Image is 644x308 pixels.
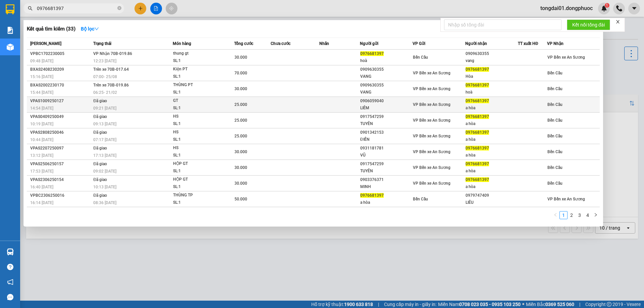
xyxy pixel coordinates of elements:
li: Next Page [592,211,600,219]
span: Trên xe 70B-019.86 [93,83,129,87]
div: VŨ [360,152,412,159]
span: close-circle [117,6,121,10]
div: HS [173,144,223,152]
span: 16:14 [DATE] [30,200,53,205]
span: 15:16 [DATE] [30,74,53,79]
div: 0903376371 [360,176,412,183]
span: 14:54 [DATE] [30,106,53,111]
div: VPBC1702230005 [30,50,91,57]
div: SL: 1 [173,136,223,143]
div: VPAS2207250097 [30,145,91,152]
div: VPAS2306250154 [30,176,91,183]
div: 0909630355 [360,82,412,89]
div: Hòa [466,73,518,80]
span: 0976681397 [466,67,489,72]
span: 25.000 [234,134,247,138]
span: right [594,213,598,217]
span: Đã giao [93,162,107,166]
span: VP Bến xe An Sương [413,86,450,91]
button: left [551,211,559,219]
span: VP Bến xe An Sương [413,149,450,154]
div: Kiện PT [173,66,223,73]
div: a hòa [360,199,412,206]
span: 30.000 [234,165,247,170]
span: Nhãn [319,41,329,46]
input: Nhập số tổng đài [444,19,561,30]
span: 0976681397 [360,51,384,56]
span: 15:44 [DATE] [30,90,53,95]
div: VPAS1009250127 [30,98,91,105]
span: 50.000 [234,197,247,201]
div: GT [173,97,223,105]
span: 25.000 [234,102,247,107]
span: Kết nối tổng đài [572,21,605,28]
span: Người gửi [360,41,378,46]
div: SL: 1 [173,183,223,191]
button: Bộ lọcdown [75,23,104,34]
span: Tổng cước [234,41,253,46]
div: ĐIỀN [360,136,412,143]
span: Đã giao [93,114,107,119]
span: VP Bến xe An Sương [547,55,585,60]
h3: Kết quả tìm kiếm ( 33 ) [27,25,75,33]
div: SL: 1 [173,120,223,128]
span: Bến Cầu [413,197,428,201]
div: SL: 1 [173,152,223,159]
span: 07:00 - 25/08 [93,74,117,79]
input: Tìm tên, số ĐT hoặc mã đơn [37,5,116,12]
div: 0917547259 [360,161,412,168]
div: a hòa [466,120,518,127]
div: LIÊU [466,199,518,206]
div: 0979747409 [466,192,518,199]
span: 13:12 [DATE] [30,153,53,158]
div: SL: 1 [173,89,223,96]
span: 25.000 [234,118,247,123]
div: TUYÊN [360,120,412,127]
span: 30.000 [234,181,247,186]
span: 30.000 [234,86,247,91]
span: VP Gửi [413,41,425,46]
img: warehouse-icon [7,248,14,255]
div: BXAS2408230209 [30,66,91,73]
div: VPAS2506250157 [30,161,91,168]
span: [PERSON_NAME] [30,41,61,46]
span: 0976681397 [466,177,489,182]
span: VP Bến xe An Sương [413,181,450,186]
div: a hòa [466,168,518,175]
span: VP Bến xe An Sương [413,134,450,138]
div: HS [173,113,223,120]
a: 2 [568,211,575,219]
li: 3 [576,211,584,219]
span: VP Bến xe An Sương [547,197,585,201]
span: 10:19 [DATE] [30,122,53,126]
a: 3 [576,211,583,219]
span: Đã giao [93,146,107,150]
div: 0906059040 [360,98,412,105]
span: 30.000 [234,149,247,154]
span: close [615,19,620,24]
span: VP Bến xe An Sương [413,165,450,170]
div: BXAS2002230170 [30,82,91,89]
span: 09:21 [DATE] [93,106,116,111]
div: VPAS2808250046 [30,129,91,136]
span: 17:13 [DATE] [93,153,116,158]
span: search [28,6,33,11]
span: 09:02 [DATE] [93,169,116,174]
span: Bến Cầu [547,165,562,170]
span: Đã giao [93,130,107,135]
div: 0901342153 [360,129,412,136]
div: VPAS0409250049 [30,113,91,120]
span: Đã giao [93,193,107,198]
div: 0909630355 [360,66,412,73]
a: 4 [584,211,591,219]
div: a hòa [466,105,518,112]
div: SL: 1 [173,168,223,175]
div: hoà [360,57,412,64]
span: 0976681397 [466,162,489,166]
div: LIÊM [360,105,412,112]
div: 0931181781 [360,145,412,152]
div: hoà [466,89,518,96]
div: SL: 1 [173,105,223,112]
span: Bến Cầu [547,102,562,107]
